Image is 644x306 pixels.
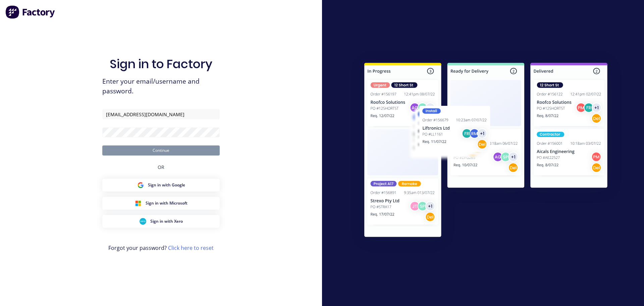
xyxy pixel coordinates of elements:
img: Factory [5,5,56,19]
span: Forgot your password? [108,244,214,252]
img: Google Sign in [137,182,144,188]
span: Sign in with Google [148,182,185,188]
h1: Sign in to Factory [110,57,212,71]
span: Sign in with Xero [150,218,183,224]
span: Sign in with Microsoft [146,200,187,206]
img: Xero Sign in [140,218,146,225]
img: Sign in [350,49,622,253]
input: Email/Username [102,109,220,119]
button: Google Sign inSign in with Google [102,179,220,191]
button: Microsoft Sign inSign in with Microsoft [102,197,220,210]
span: Enter your email/username and password. [102,77,220,96]
img: Microsoft Sign in [135,200,142,207]
div: OR [158,156,164,179]
a: Click here to reset [168,244,214,252]
button: Xero Sign inSign in with Xero [102,215,220,228]
button: Continue [102,145,220,156]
